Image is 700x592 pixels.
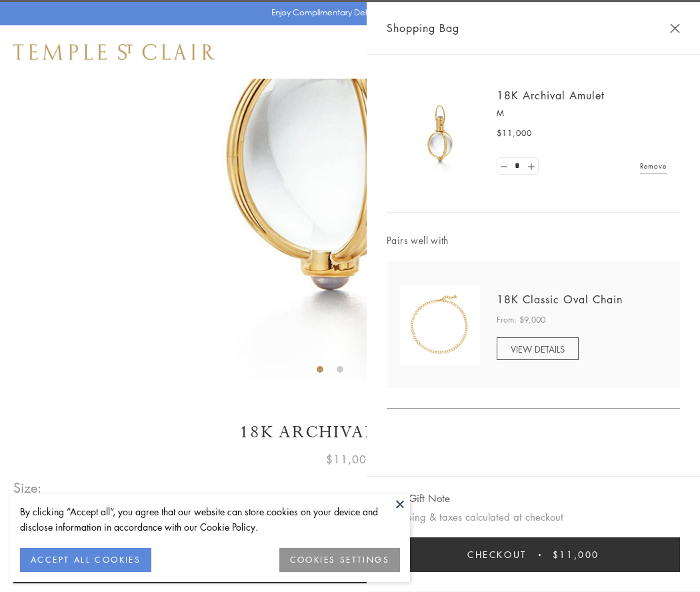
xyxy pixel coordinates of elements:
[271,6,423,19] p: Enjoy Complimentary Delivery & Returns
[279,548,400,572] button: COOKIES SETTINGS
[326,451,374,468] span: $11,000
[387,233,680,248] span: Pairs well with
[387,19,459,37] span: Shopping Bag
[13,44,215,60] img: Temple St. Clair
[387,509,680,525] p: Shipping & taxes calculated at checkout
[511,343,565,355] span: VIEW DETAILS
[467,547,527,562] span: Checkout
[670,23,680,33] button: Close Shopping Bag
[400,285,480,365] img: N88865-OV18
[497,127,532,140] span: $11,000
[20,504,400,535] div: By clicking “Accept all”, you agree that our website can store cookies on your device and disclos...
[497,158,511,175] a: Set quantity to 0
[640,159,667,173] a: Remove
[13,421,687,444] h1: 18K Archival Amulet
[497,337,579,360] a: VIEW DETAILS
[497,313,545,327] span: From: $9,000
[497,107,667,120] p: M
[387,490,450,507] button: Add Gift Note
[400,93,480,173] img: 18K Archival Amulet
[553,547,599,562] span: $11,000
[20,548,151,572] button: ACCEPT ALL COOKIES
[524,158,537,175] a: Set quantity to 2
[497,292,623,307] a: 18K Classic Oval Chain
[13,477,43,499] span: Size:
[497,88,605,103] a: 18K Archival Amulet
[387,537,680,572] button: Checkout $11,000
